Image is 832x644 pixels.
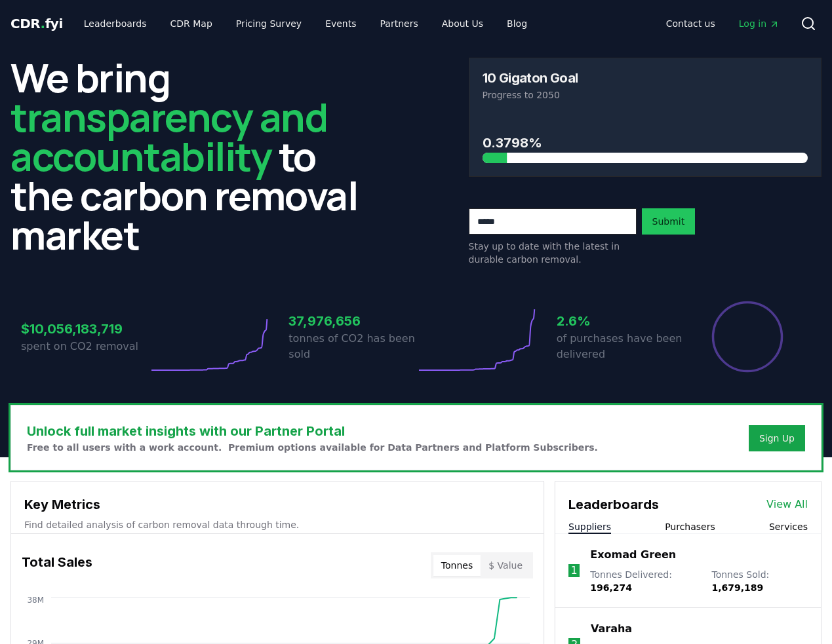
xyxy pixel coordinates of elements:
p: Tonnes Sold : [711,568,808,594]
a: Events [315,12,366,35]
p: Find detailed analysis of carbon removal data through time. [24,518,530,531]
a: Log in [728,12,790,35]
span: CDR fyi [10,16,63,31]
a: About Us [431,12,494,35]
p: Progress to 2050 [483,88,808,102]
button: $ Value [481,555,530,576]
button: Tonnes [433,555,481,576]
span: Log in [739,17,780,30]
span: 1,679,189 [711,582,763,593]
p: 1 [571,563,578,578]
h3: Total Sales [22,552,92,578]
p: tonnes of CO2 has been sold [288,331,416,362]
div: Percentage of sales delivered [711,300,784,373]
p: Stay up to date with the latest in durable carbon removal. [469,240,637,266]
a: CDR Map [160,12,223,35]
h3: Unlock full market insights with our Partner Portal [27,421,598,441]
button: Sign Up [749,425,805,451]
a: Blog [496,12,538,35]
h3: 0.3798% [483,133,808,153]
a: Pricing Survey [226,12,312,35]
a: Varaha [591,621,632,637]
nav: Main [73,12,538,35]
span: 196,274 [590,582,632,593]
button: Services [769,520,808,533]
p: of purchases have been delivered [557,331,684,362]
a: View All [766,497,808,512]
h3: $10,056,183,719 [21,319,148,339]
span: . [41,16,45,31]
a: Contact us [656,12,726,35]
button: Submit [642,208,696,235]
a: Exomad Green [590,547,676,563]
nav: Main [656,12,790,35]
p: spent on CO2 removal [21,339,148,354]
h3: Key Metrics [24,495,530,514]
h3: 2.6% [557,311,684,331]
p: Tonnes Delivered : [590,568,698,594]
span: transparency and accountability [10,90,327,183]
tspan: 38M [27,596,44,605]
h2: We bring to the carbon removal market [10,58,364,254]
a: Partners [370,12,429,35]
h3: 10 Gigaton Goal [483,71,578,85]
button: Suppliers [568,520,611,533]
button: Purchasers [665,520,715,533]
a: CDR.fyi [10,14,63,33]
a: Leaderboards [73,12,157,35]
h3: 37,976,656 [288,311,416,331]
p: Free to all users with a work account. Premium options available for Data Partners and Platform S... [27,441,598,454]
h3: Leaderboards [568,495,659,514]
a: Sign Up [759,432,795,445]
